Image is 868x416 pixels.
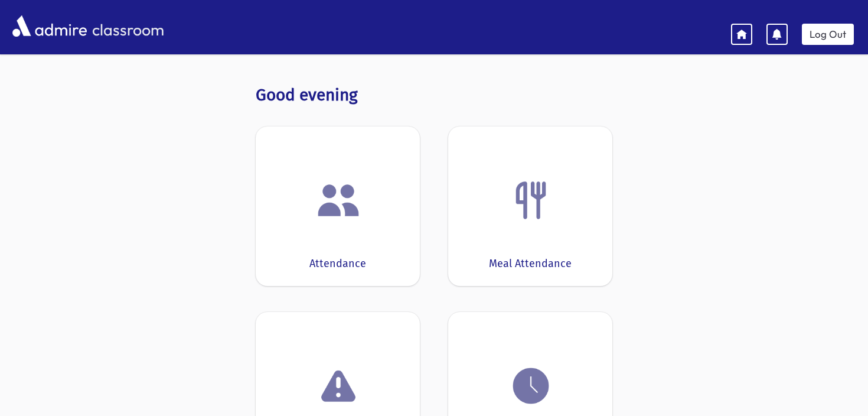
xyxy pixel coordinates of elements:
[309,256,366,272] div: Attendance
[802,24,854,45] a: Log Out
[316,366,361,411] img: exclamation.png
[316,178,361,223] img: users.png
[508,178,553,223] img: Fork.png
[256,85,612,105] h3: Good evening
[9,12,90,40] img: AdmirePro
[90,11,164,42] span: classroom
[489,256,572,272] div: Meal Attendance
[508,363,553,408] img: clock.png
